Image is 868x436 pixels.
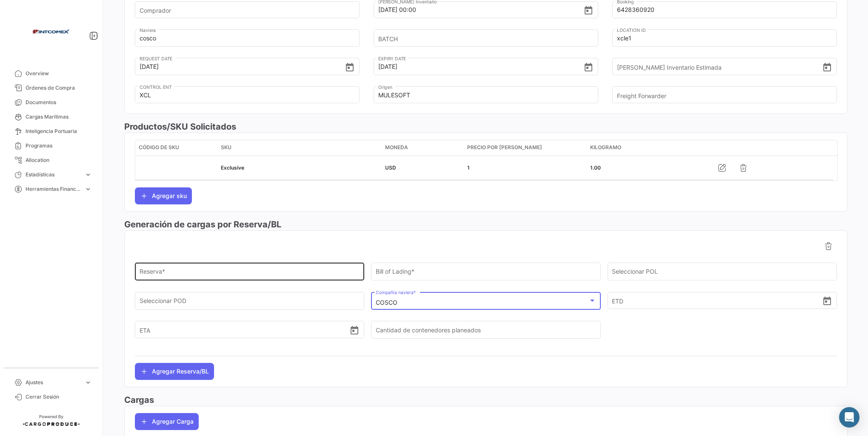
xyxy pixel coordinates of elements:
span: expand_more [84,185,92,193]
span: Ajustes [26,379,81,386]
button: Open calendar [822,296,832,305]
button: Agregar sku [135,187,192,204]
span: 1.00 [590,164,601,171]
img: intcomex.png [30,10,72,53]
a: Overview [7,66,95,81]
span: Programas [26,142,92,150]
mat-select-trigger: COSCO [376,299,397,306]
a: Programas [7,139,95,153]
datatable-header-cell: Moneda [382,140,464,156]
span: Kilogramo [590,144,621,151]
input: Seleccionar una fecha [378,52,583,82]
h3: Cargas [124,394,848,406]
button: Open calendar [583,5,594,14]
datatable-header-cell: SKU [217,140,382,156]
datatable-header-cell: Código de SKU [135,140,217,156]
a: Inteligencia Portuaria [7,124,95,139]
button: Open calendar [345,62,355,71]
span: expand_more [84,171,92,178]
h3: Productos/SKU Solicitados [124,121,848,133]
span: Allocation [26,156,92,164]
span: USD [385,164,396,171]
span: Código de SKU [139,144,179,151]
span: Herramientas Financieras [26,185,81,193]
a: Órdenes de Compra [7,81,95,95]
span: Moneda [385,144,408,151]
span: 1 [467,164,470,171]
span: Overview [26,70,92,77]
h3: Generación de cargas por Reserva/BL [124,218,848,230]
span: Documentos [26,99,92,106]
a: Allocation [7,153,95,167]
button: Agregar Reserva/BL [135,363,214,380]
button: Open calendar [349,325,360,334]
span: Órdenes de Compra [26,84,92,92]
button: Agregar Carga [135,413,199,430]
span: expand_more [84,379,92,386]
a: Cargas Marítimas [7,110,95,124]
input: Seleccionar una fecha [140,52,345,82]
span: Exclusive [221,164,244,171]
div: Abrir Intercom Messenger [839,407,859,428]
span: Precio por [PERSON_NAME] [467,144,542,151]
span: Cargas Marítimas [26,113,92,121]
a: Documentos [7,95,95,110]
span: Estadísticas [26,171,81,178]
button: Open calendar [583,62,594,71]
button: Open calendar [822,62,832,71]
span: Cerrar Sesión [26,393,92,401]
span: SKU [221,144,231,151]
span: Inteligencia Portuaria [26,127,92,135]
